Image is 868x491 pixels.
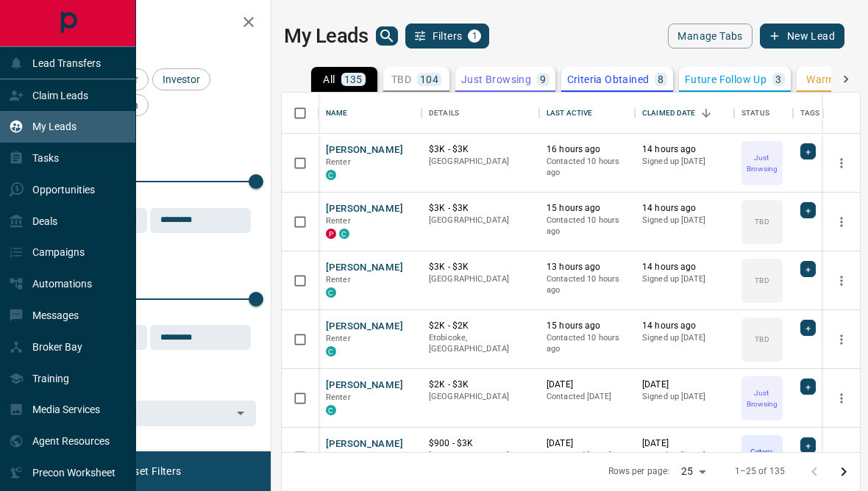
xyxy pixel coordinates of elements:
p: 3 [775,74,781,85]
button: more [830,387,853,409]
p: TBD [391,74,411,85]
p: Contacted [DATE] [547,450,627,462]
div: Status [734,93,793,134]
p: TBD [755,216,769,227]
span: Renter [326,216,351,226]
button: Go to next page [829,457,858,487]
div: condos.ca [326,287,336,298]
div: + [800,202,816,218]
span: Renter [326,393,351,402]
p: [DATE] [547,437,627,450]
div: Last Active [547,93,592,134]
span: + [805,438,811,453]
p: Signed up [DATE] [642,156,727,168]
p: [GEOGRAPHIC_DATA] [429,273,532,285]
div: Claimed Date [635,93,734,134]
button: [PERSON_NAME] [326,437,403,451]
button: more [830,329,853,351]
p: Rows per page: [608,465,670,478]
p: $2K - $2K [429,320,532,332]
div: Tags [800,93,820,134]
p: All [323,74,335,85]
button: [PERSON_NAME] [326,379,403,393]
h2: Filters [47,15,256,32]
p: 14 hours ago [642,320,727,332]
span: Renter [326,275,351,284]
button: [PERSON_NAME] [326,261,403,275]
p: [GEOGRAPHIC_DATA] [429,156,532,168]
span: 1 [469,31,480,41]
div: Claimed Date [642,93,696,134]
p: $3K - $3K [429,261,532,273]
button: Filters1 [405,24,490,49]
p: $900 - $3K [429,437,532,450]
p: 14 hours ago [642,261,727,273]
div: Details [421,93,539,134]
button: more [830,270,853,292]
p: Signed up [DATE] [642,391,727,403]
p: Just Browsing [743,387,781,409]
p: Contacted 10 hours ago [547,215,627,237]
div: Last Active [539,93,635,134]
p: 13 hours ago [547,261,627,273]
p: Future Follow Up [685,74,766,85]
button: search button [376,26,398,46]
button: [PERSON_NAME] [326,143,403,157]
button: [PERSON_NAME] [326,202,403,216]
p: Signed up [DATE] [642,450,727,462]
p: [GEOGRAPHIC_DATA] [429,215,532,226]
span: Renter [326,451,351,461]
p: $3K - $3K [429,143,532,156]
p: TBD [755,334,769,345]
p: Contacted 10 hours ago [547,332,627,355]
span: + [805,379,811,394]
div: condos.ca [326,170,336,180]
span: Renter [326,334,351,343]
p: 9 [540,74,546,85]
p: Criteria Obtained [743,446,781,468]
span: + [805,203,811,218]
p: 15 hours ago [547,320,627,332]
p: 135 [344,74,363,85]
p: $3K - $3K [429,202,532,215]
span: Renter [326,157,351,167]
span: + [805,144,811,159]
p: Signed up [DATE] [642,215,727,226]
div: Name [326,93,348,134]
p: [DATE] [642,379,727,391]
p: 104 [420,74,438,85]
div: + [800,320,816,336]
p: TBD [755,275,769,286]
div: + [800,143,816,160]
button: more [830,211,853,233]
h1: My Leads [284,24,369,48]
p: 15 hours ago [547,202,627,215]
p: 14 hours ago [642,143,727,156]
div: condos.ca [326,405,336,415]
button: Reset Filters [112,459,191,484]
div: + [800,261,816,277]
p: Contacted 10 hours ago [547,156,627,179]
button: more [830,152,853,174]
div: property.ca [326,229,336,239]
p: [DATE] [642,437,727,450]
p: Etobicoke, [GEOGRAPHIC_DATA] [429,332,532,355]
div: + [800,437,816,454]
button: Sort [696,103,716,123]
p: [GEOGRAPHIC_DATA] [429,391,532,403]
div: condos.ca [326,346,336,356]
button: more [830,446,853,468]
p: Contacted [DATE] [547,391,627,403]
span: + [805,320,811,335]
button: [PERSON_NAME] [326,320,403,334]
div: 25 [675,461,711,482]
p: Criteria Obtained [567,74,650,85]
p: Warm [806,74,835,85]
p: 14 hours ago [642,202,727,215]
div: condos.ca [339,229,349,239]
p: Contacted 10 hours ago [547,273,627,296]
div: Name [319,93,421,134]
button: Manage Tabs [668,24,752,49]
div: + [800,379,816,395]
button: Open [230,403,251,423]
